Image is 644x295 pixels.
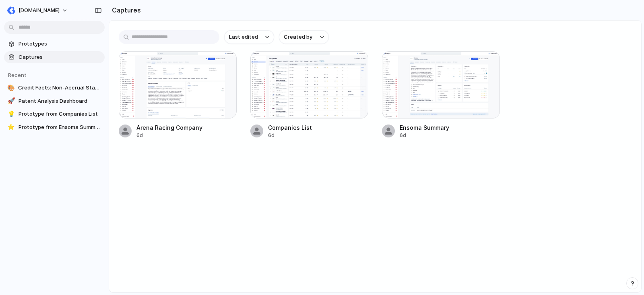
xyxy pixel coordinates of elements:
a: Prototypes [4,38,105,50]
a: Captures [4,51,105,63]
a: 🎨Credit Facts: Non-Accrual Status Toggle [4,82,105,94]
a: 💡Prototype from Companies List [4,108,105,120]
span: [DOMAIN_NAME] [19,6,60,15]
a: ⭐Prototype from Ensoma Summary [4,121,105,133]
span: Companies List [268,123,368,132]
button: [DOMAIN_NAME] [4,4,72,17]
div: ⭐ [7,123,15,131]
button: Last edited [224,30,274,44]
div: 6d [268,132,368,139]
a: 🚀Patent Analysis Dashboard [4,95,105,107]
span: Arena Racing Company [136,123,237,132]
span: Captures [19,53,101,61]
span: Prototypes [19,40,101,48]
h2: Captures [109,5,141,15]
span: Prototype from Companies List [19,110,101,118]
div: 💡 [7,110,15,118]
span: Last edited [229,33,258,41]
button: Created by [279,30,329,44]
span: Recent [8,72,27,78]
span: Ensoma Summary [400,123,500,132]
span: Credit Facts: Non-Accrual Status Toggle [18,84,101,92]
span: Created by [284,33,312,41]
span: Patent Analysis Dashboard [19,97,101,105]
div: 6d [400,132,500,139]
span: Prototype from Ensoma Summary [19,123,101,131]
div: 🎨 [7,84,15,92]
div: 🚀 [7,97,15,105]
div: 6d [136,132,237,139]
